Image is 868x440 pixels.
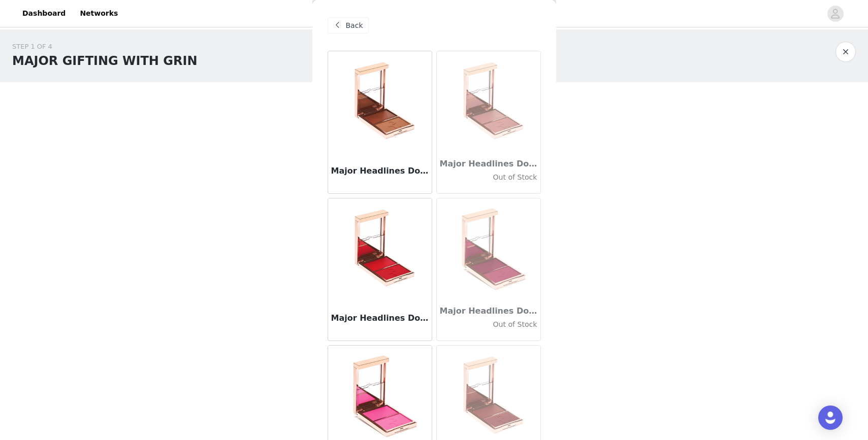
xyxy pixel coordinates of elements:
[440,172,537,183] h4: Out of Stock
[440,319,537,330] h4: Out of Stock
[830,6,840,22] div: avatar
[331,165,429,177] h3: Major Headlines Double-Take Crème & Powder Blush Duo - She's so LA
[440,305,537,317] h3: Major Headlines Double-Take Crème & Powder Blush Duo - She's Wanted
[438,51,539,153] img: Major Headlines Double-Take Crème & Powder Blush Duo - She's Seductive
[16,2,72,25] a: Dashboard
[329,51,431,153] img: Major Headlines Double-Take Crème & Powder Blush Duo - She's so LA
[12,52,198,70] h1: MAJOR GIFTING WITH GRIN
[329,198,431,300] img: Major Headlines Double-Take Crème & Powder Blush Duo - She Left Me On Red
[440,158,537,170] h3: Major Headlines Double-Take Crème & Powder Blush Duo - She's Seductive
[331,312,429,324] h3: Major Headlines Double-Take Crème & Powder Blush Duo - She Left Me On Red
[12,42,198,52] div: STEP 1 OF 4
[818,405,843,430] div: Open Intercom Messenger
[74,2,124,25] a: Networks
[438,198,539,300] img: Major Headlines Double-Take Crème & Powder Blush Duo - She's Wanted
[346,20,363,31] span: Back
